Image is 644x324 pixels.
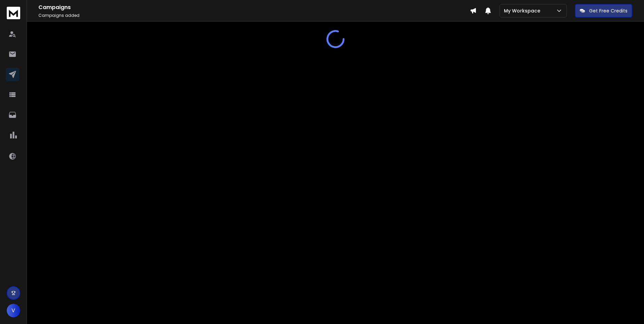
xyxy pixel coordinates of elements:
[589,7,627,14] p: Get Free Credits
[38,3,470,11] h1: Campaigns
[7,304,20,317] button: V
[38,13,470,18] p: Campaigns added
[7,7,20,19] img: logo
[575,4,632,18] button: Get Free Credits
[504,7,543,14] p: My Workspace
